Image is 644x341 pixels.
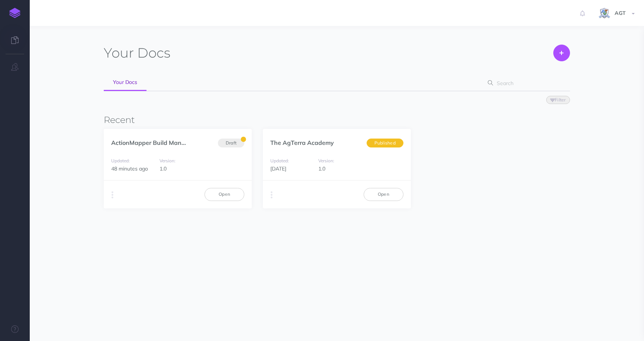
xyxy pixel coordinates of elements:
[611,10,629,16] span: AGT
[318,165,325,172] span: 1.0
[112,190,113,200] i: More actions
[495,77,558,90] input: Search
[111,165,148,172] span: 48 minutes ago
[104,115,570,125] h3: Recent
[104,45,134,61] span: Your
[113,79,137,85] span: Your Docs
[270,165,286,172] span: [DATE]
[111,158,130,163] small: Updated:
[104,45,170,61] h1: Docs
[111,139,186,146] a: ActionMapper Build Man...
[160,158,176,163] small: Version:
[271,190,273,200] i: More actions
[160,165,167,172] span: 1.0
[205,188,244,201] a: Open
[598,7,611,20] img: iCxL6hB4gPtK36lnwjqkK90dLekSAv8p9JC67nPZ.png
[270,139,334,146] a: The AgTerra Academy
[104,74,146,91] a: Your Docs
[546,96,570,104] button: Filter
[318,158,334,163] small: Version:
[364,188,403,201] a: Open
[270,158,289,163] small: Updated:
[9,8,20,18] img: logo-mark.svg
